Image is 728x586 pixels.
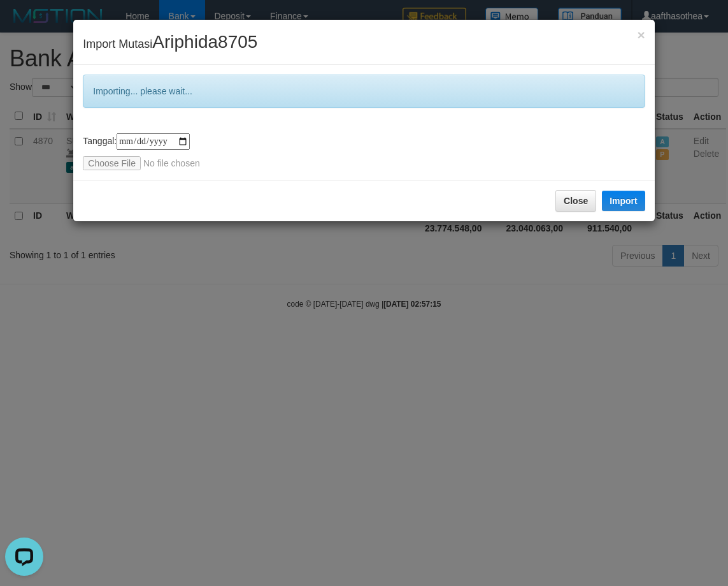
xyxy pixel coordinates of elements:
button: Close [555,190,596,212]
div: Tanggal: [83,133,645,170]
span: Import Mutasi [83,38,257,50]
span: Ariphida8705 [152,32,257,52]
button: Open LiveChat chat widget [5,5,43,43]
div: Importing... please wait... [83,75,645,108]
button: Import [602,191,645,211]
span: × [637,27,645,42]
button: Close [637,28,645,41]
